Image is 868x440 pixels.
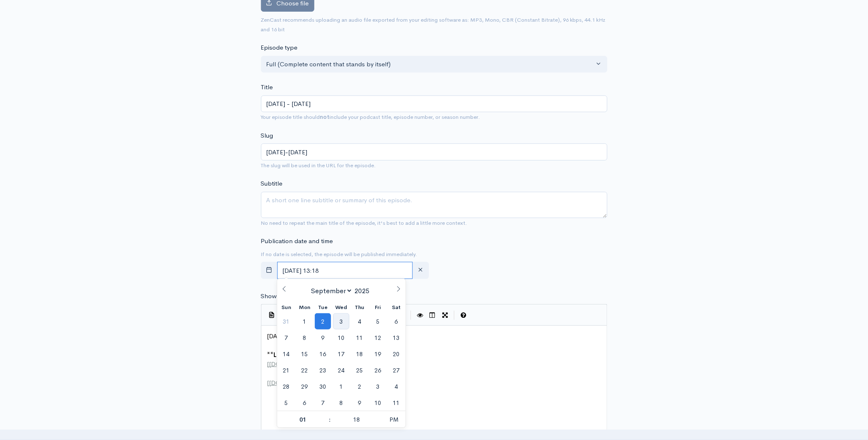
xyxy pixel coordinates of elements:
[351,346,368,362] span: September 18, 2025
[412,262,429,279] button: clear
[370,362,386,378] span: September 26, 2025
[370,313,386,329] span: September 5, 2025
[261,83,273,92] label: Title
[267,332,305,340] span: [DATE] Post -
[351,329,368,346] span: September 11, 2025
[267,379,269,387] span: [
[353,287,375,295] input: Year
[388,395,404,411] span: October 11, 2025
[296,378,313,395] span: September 29, 2025
[261,179,283,189] label: Subtitle
[261,219,467,226] small: No need to repeat the main title of the episode, it's best to add a little more context.
[382,411,405,428] span: Click to toggle
[296,305,314,310] span: Mon
[266,60,595,69] div: Full (Complete content that stands by itself)
[278,313,294,329] span: August 31, 2025
[457,309,470,322] button: Markdown Guide
[261,113,480,121] small: Your episode title should include your podcast title, episode number, or season number.
[277,305,296,310] span: Sun
[261,16,606,33] small: ZenCast recommends uploading an audio file exported from your editing software as: MP3, Mono, CBR...
[261,162,376,169] small: The slug will be used in the URL for the episode.
[269,360,323,368] span: [DOMAIN_NAME]
[351,378,368,395] span: October 2, 2025
[333,378,349,395] span: October 1, 2025
[315,362,331,378] span: September 23, 2025
[370,329,386,346] span: September 12, 2025
[296,313,313,329] span: September 1, 2025
[315,346,331,362] span: September 16, 2025
[388,313,404,329] span: September 6, 2025
[414,309,426,322] button: Toggle Preview
[370,395,386,411] span: October 10, 2025
[387,305,406,310] span: Sat
[261,56,607,73] button: Full (Complete content that stands by itself)
[278,395,294,411] span: October 5, 2025
[369,305,387,310] span: Fri
[266,308,278,321] button: Insert Show Notes Template
[261,131,273,141] label: Slug
[332,305,351,310] span: Wed
[261,143,607,161] input: title-of-episode
[278,329,294,346] span: September 7, 2025
[426,309,439,322] button: Toggle Side by Side
[296,329,313,346] span: September 8, 2025
[261,43,298,53] label: Episode type
[370,346,386,362] span: September 19, 2025
[388,346,404,362] span: September 20, 2025
[331,411,382,428] input: Minute
[388,362,404,378] span: September 27, 2025
[277,411,329,428] input: Hour
[454,311,455,320] i: |
[320,113,330,121] strong: not
[315,378,331,395] span: September 30, 2025
[261,236,333,246] label: Publication date and time
[261,251,417,258] small: If no date is selected, the episode will be published immediately.
[333,362,349,378] span: September 24, 2025
[261,262,278,279] button: toggle
[307,286,353,296] select: Month
[274,351,371,359] span: Links mentioned in this episode:
[315,313,331,329] span: September 2, 2025
[314,305,332,310] span: Tue
[439,309,452,322] button: Toggle Fullscreen
[411,311,411,320] i: |
[333,395,349,411] span: October 8, 2025
[296,395,313,411] span: October 6, 2025
[333,313,349,329] span: September 3, 2025
[296,346,313,362] span: September 15, 2025
[333,346,349,362] span: September 17, 2025
[261,96,607,113] input: What is the episode's title?
[370,378,386,395] span: October 3, 2025
[278,346,294,362] span: September 14, 2025
[278,378,294,395] span: September 28, 2025
[278,362,294,378] span: September 21, 2025
[261,292,295,301] label: Show notes
[315,395,331,411] span: October 7, 2025
[388,329,404,346] span: September 13, 2025
[351,305,369,310] span: Thu
[351,395,368,411] span: October 9, 2025
[388,378,404,395] span: October 4, 2025
[333,329,349,346] span: September 10, 2025
[351,362,368,378] span: September 25, 2025
[267,360,269,368] span: [
[329,411,331,428] span: :
[351,313,368,329] span: September 4, 2025
[296,362,313,378] span: September 22, 2025
[315,329,331,346] span: September 9, 2025
[269,379,323,387] span: [DOMAIN_NAME]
